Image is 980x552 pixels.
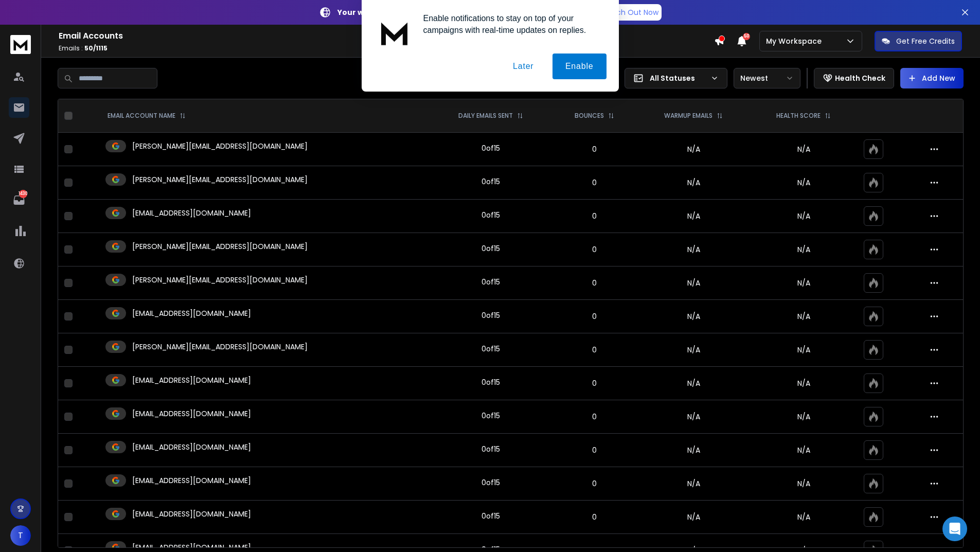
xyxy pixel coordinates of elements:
[558,311,631,322] p: 0
[132,275,308,285] p: [PERSON_NAME][EMAIL_ADDRESS][DOMAIN_NAME]
[756,244,851,255] p: N/A
[482,511,500,521] div: 0 of 15
[558,412,631,422] p: 0
[637,233,750,266] td: N/A
[482,210,500,220] div: 0 of 15
[637,333,750,367] td: N/A
[132,509,251,519] p: [EMAIL_ADDRESS][DOMAIN_NAME]
[10,525,31,546] button: T
[637,133,750,166] td: N/A
[132,442,251,452] p: [EMAIL_ADDRESS][DOMAIN_NAME]
[482,277,500,287] div: 0 of 15
[132,141,308,151] p: [PERSON_NAME][EMAIL_ADDRESS][DOMAIN_NAME]
[558,244,631,255] p: 0
[756,144,851,154] p: N/A
[132,174,308,185] p: [PERSON_NAME][EMAIL_ADDRESS][DOMAIN_NAME]
[553,54,607,79] button: Enable
[558,445,631,455] p: 0
[482,243,500,254] div: 0 of 15
[458,112,513,120] p: DAILY EMAILS SENT
[558,512,631,522] p: 0
[637,434,750,467] td: N/A
[482,444,500,454] div: 0 of 15
[776,112,821,120] p: HEALTH SCORE
[558,378,631,388] p: 0
[637,200,750,233] td: N/A
[756,311,851,322] p: N/A
[482,477,500,488] div: 0 of 15
[756,378,851,388] p: N/A
[132,342,308,352] p: [PERSON_NAME][EMAIL_ADDRESS][DOMAIN_NAME]
[756,211,851,221] p: N/A
[637,467,750,501] td: N/A
[482,176,500,187] div: 0 of 15
[9,190,29,210] a: 1430
[482,411,500,421] div: 0 of 15
[132,375,251,385] p: [EMAIL_ADDRESS][DOMAIN_NAME]
[132,308,251,318] p: [EMAIL_ADDRESS][DOMAIN_NAME]
[500,54,546,79] button: Later
[558,278,631,288] p: 0
[756,478,851,489] p: N/A
[756,177,851,188] p: N/A
[558,144,631,154] p: 0
[374,12,415,54] img: notification icon
[575,112,604,120] p: BOUNCES
[415,12,607,36] div: Enable notifications to stay on top of your campaigns with real-time updates on replies.
[558,345,631,355] p: 0
[482,310,500,320] div: 0 of 15
[19,190,27,198] p: 1430
[637,501,750,534] td: N/A
[482,143,500,153] div: 0 of 15
[756,512,851,522] p: N/A
[558,177,631,188] p: 0
[132,208,251,218] p: [EMAIL_ADDRESS][DOMAIN_NAME]
[132,241,308,252] p: [PERSON_NAME][EMAIL_ADDRESS][DOMAIN_NAME]
[558,478,631,489] p: 0
[132,408,251,419] p: [EMAIL_ADDRESS][DOMAIN_NAME]
[482,377,500,387] div: 0 of 15
[664,112,712,120] p: WARMUP EMAILS
[756,345,851,355] p: N/A
[637,367,750,400] td: N/A
[637,266,750,300] td: N/A
[942,517,967,541] div: Open Intercom Messenger
[637,400,750,434] td: N/A
[558,211,631,221] p: 0
[482,344,500,354] div: 0 of 15
[108,112,186,120] div: EMAIL ACCOUNT NAME
[132,475,251,486] p: [EMAIL_ADDRESS][DOMAIN_NAME]
[756,445,851,455] p: N/A
[756,278,851,288] p: N/A
[637,166,750,200] td: N/A
[637,300,750,333] td: N/A
[756,412,851,422] p: N/A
